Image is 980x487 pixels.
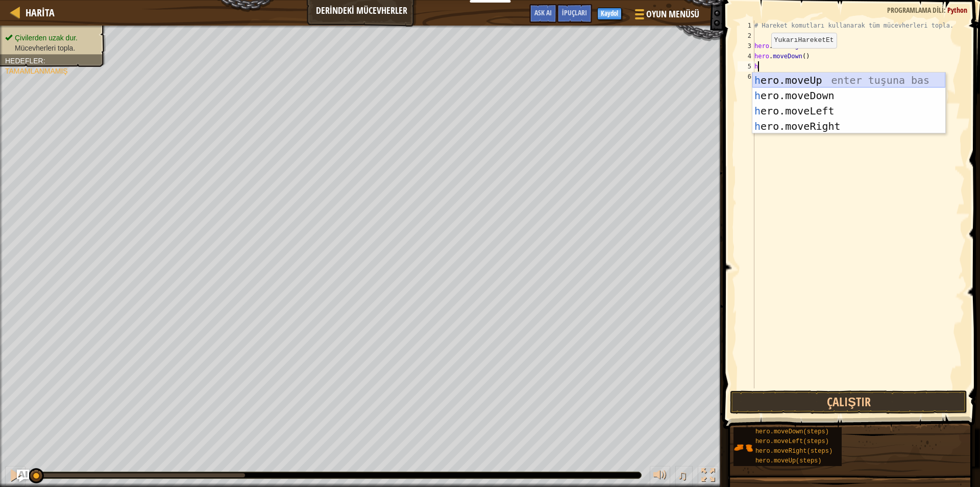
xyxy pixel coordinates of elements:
span: hero.moveLeft(steps) [755,438,829,445]
button: Kaydol [597,8,622,20]
span: Çivilerden uzak dur. [15,34,78,42]
span: Harita [26,6,55,19]
span: Programlama dili [887,5,944,15]
span: Ask AI [534,8,552,17]
button: Çalıştır [730,390,967,414]
div: 6 [738,72,754,82]
span: : [944,5,947,15]
button: ♫ [675,466,693,487]
span: hero.moveRight(steps) [755,448,832,455]
div: 3 [738,41,754,51]
span: İpuçları [562,8,587,17]
div: 2 [738,31,754,41]
span: : [43,57,45,65]
button: Tam ekran değiştir [698,466,718,487]
span: hero.moveDown(steps) [755,428,829,435]
button: Oyun Menüsü [627,4,705,28]
code: YukarıHareketEt [774,36,834,44]
img: portrait.png [733,438,753,457]
div: 5 [738,61,754,72]
span: Oyun Menüsü [646,8,699,21]
button: Ask AI [529,4,557,23]
span: Hedefler [5,57,43,65]
a: Harita [20,6,55,19]
span: hero.moveUp(steps) [755,457,822,465]
div: 4 [738,51,754,61]
span: Mücevherleri topla. [15,44,75,52]
span: ♫ [677,468,688,483]
button: Ctrl + P: Pause [5,466,26,487]
div: 1 [738,20,754,31]
button: Ask AI [17,470,29,482]
span: Python [947,5,967,15]
li: Mücevherleri topla. [5,43,98,53]
li: Çivilerden uzak dur. [5,33,98,43]
span: Tamamlanmamış [5,67,68,75]
button: Sesi ayarla [650,466,670,487]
